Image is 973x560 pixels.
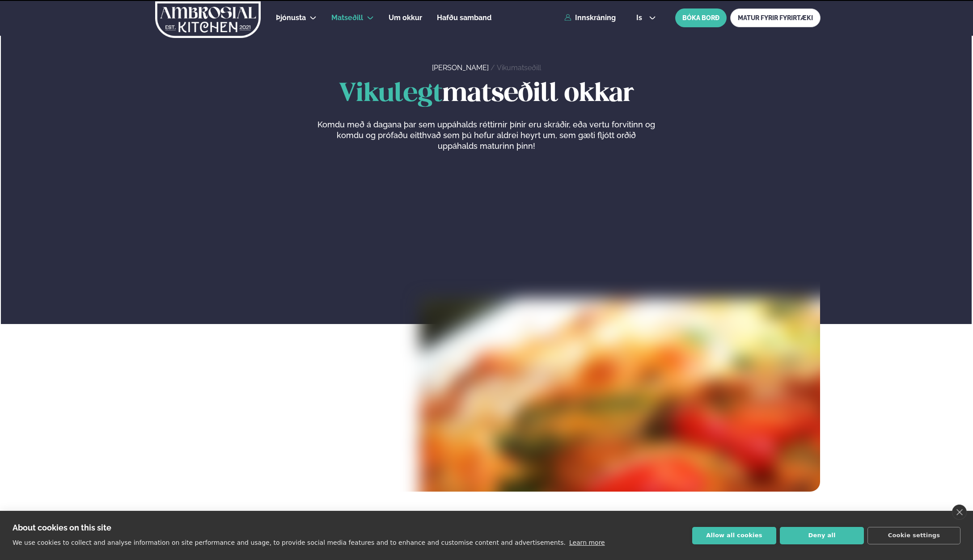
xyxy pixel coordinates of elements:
button: is [629,14,663,21]
button: Deny all [780,527,864,544]
a: Innskráning [564,14,616,22]
a: Vikumatseðill [497,63,541,72]
span: Vikulegt [339,82,442,106]
button: Allow all cookies [692,527,776,544]
a: Hafðu samband [437,13,491,23]
h1: matseðill okkar [152,80,820,109]
button: BÓKA BORÐ [675,8,727,27]
a: MATUR FYRIR FYRIRTÆKI [730,8,821,27]
a: Um okkur [389,13,422,23]
span: Þjónusta [276,13,306,22]
span: is [636,14,645,21]
img: logo [155,1,262,38]
a: Matseðill [331,13,363,23]
span: Matseðill [331,13,363,22]
button: Cookie settings [867,527,960,544]
span: Hafðu samband [437,13,491,22]
p: Komdu með á dagana þar sem uppáhalds réttirnir þínir eru skráðir, eða vertu forvitinn og komdu og... [317,119,656,152]
a: Þjónusta [276,13,306,23]
a: close [952,505,967,520]
span: / [491,63,497,72]
a: Learn more [569,539,605,546]
p: We use cookies to collect and analyse information on site performance and usage, to provide socia... [13,539,566,546]
strong: About cookies on this site [13,523,111,532]
a: [PERSON_NAME] [432,63,489,72]
span: Um okkur [389,13,422,22]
